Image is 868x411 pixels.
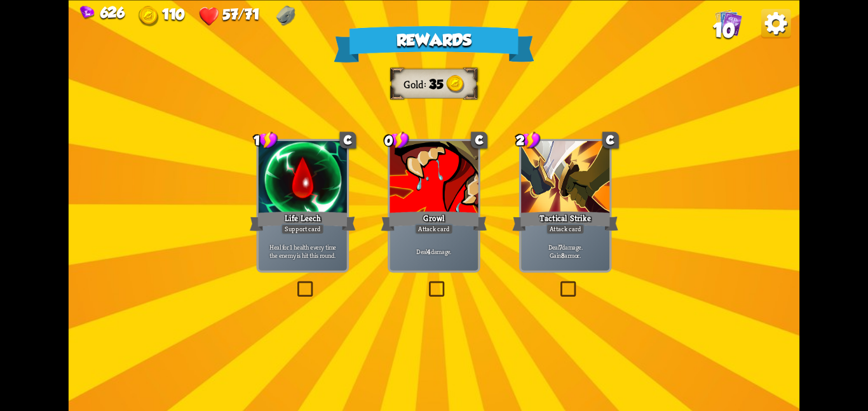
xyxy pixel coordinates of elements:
[427,246,430,255] b: 4
[761,8,791,38] img: Options_Button.png
[250,209,356,232] div: Life Leech
[254,130,278,149] div: 1
[524,242,607,259] p: Deal damage. Gain armor.
[381,209,487,232] div: Growl
[334,25,534,62] div: Rewards
[715,8,742,36] img: Cards_Icon.png
[446,75,465,93] img: Gold.png
[199,6,259,27] div: Health
[162,6,185,22] span: 110
[715,8,742,39] div: View all the cards in your deck
[415,224,454,234] div: Attack card
[80,6,95,20] img: Gem.png
[403,77,429,91] div: Gold
[546,224,585,234] div: Attack card
[561,251,564,260] b: 8
[471,131,487,148] div: C
[139,6,185,27] div: Gold
[429,76,443,91] span: 35
[276,5,295,25] img: Dragonstone - Raise your max HP by 1 after each combat.
[222,6,259,22] span: 57/71
[340,131,356,148] div: C
[139,6,159,26] img: Gold.png
[261,242,344,259] p: Heal for 1 health every time the enemy is hit this round.
[384,130,409,149] div: 0
[602,131,619,148] div: C
[80,4,125,20] div: Gems
[281,224,324,234] div: Support card
[713,19,735,41] span: 10
[516,130,541,149] div: 2
[199,6,219,26] img: Heart.png
[512,209,618,232] div: Tactical Strike
[392,246,476,255] p: Deal damage.
[559,242,562,251] b: 7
